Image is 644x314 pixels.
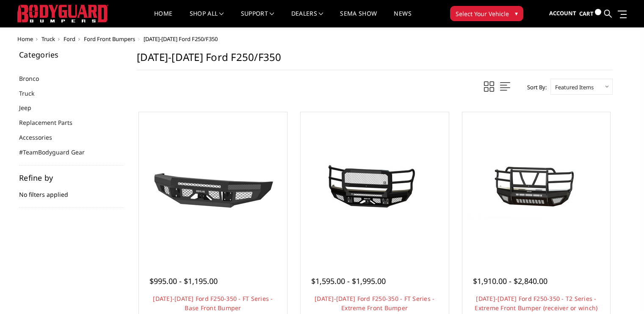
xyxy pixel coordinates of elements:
a: SEMA Show [340,11,377,27]
a: Truck [41,35,55,43]
a: 2017-2022 Ford F250-350 - FT Series - Extreme Front Bumper 2017-2022 Ford F250-350 - FT Series - ... [303,114,447,258]
a: Ford [64,35,75,43]
a: shop all [190,11,224,27]
a: 2017-2022 Ford F250-350 - FT Series - Base Front Bumper [141,114,285,258]
label: Sort By: [522,81,547,94]
a: Cart [579,2,601,25]
a: [DATE]-[DATE] Ford F250-350 - T2 Series - Extreme Front Bumper (receiver or winch) [475,295,597,312]
span: $995.00 - $1,195.00 [149,276,218,286]
span: Cart [579,10,594,17]
a: Home [154,11,172,27]
img: 2017-2022 Ford F250-350 - FT Series - Base Front Bumper [145,148,281,224]
img: BODYGUARD BUMPERS [17,5,108,22]
h5: Refine by [19,174,124,182]
span: $1,910.00 - $2,840.00 [473,276,547,286]
a: [DATE]-[DATE] Ford F250-350 - FT Series - Extreme Front Bumper [315,295,434,312]
a: Jeep [19,103,42,112]
a: 2017-2022 Ford F250-350 - T2 Series - Extreme Front Bumper (receiver or winch) 2017-2022 Ford F25... [464,114,608,258]
span: Select Your Vehicle [456,9,509,18]
a: Truck [19,89,45,98]
a: Accessories [19,133,63,142]
span: ▾ [515,9,518,18]
span: [DATE]-[DATE] Ford F250/F350 [144,35,218,43]
a: Ford Front Bumpers [84,35,135,43]
h1: [DATE]-[DATE] Ford F250/F350 [137,51,613,70]
a: Bronco [19,74,50,83]
a: Dealers [291,11,323,27]
a: [DATE]-[DATE] Ford F250-350 - FT Series - Base Front Bumper [153,295,273,312]
div: No filters applied [19,174,124,208]
span: $1,595.00 - $1,995.00 [311,276,386,286]
h5: Categories [19,51,124,58]
a: Support [241,11,274,27]
button: Select Your Vehicle [450,6,523,21]
a: Account [549,2,576,25]
a: Home [17,35,33,43]
span: Account [549,9,576,17]
a: Replacement Parts [19,118,83,127]
a: News [394,11,411,27]
a: #TeamBodyguard Gear [19,148,95,157]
